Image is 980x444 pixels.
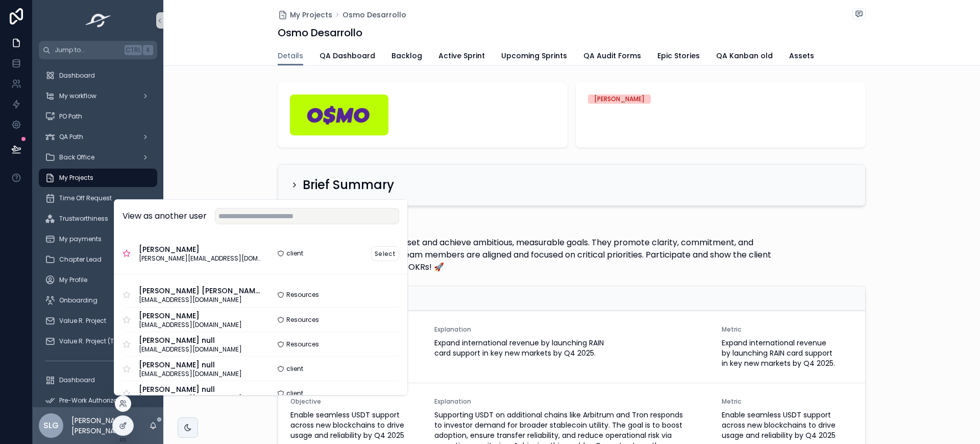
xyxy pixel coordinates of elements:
button: Select [371,246,399,261]
h1: OKRs 🎯 [278,222,789,237]
span: Enable seamless USDT support across new blockchains to drive usage and reliability by Q4 2025 [290,410,422,440]
span: Value R. Project [59,317,106,325]
span: Chapter Lead [59,255,102,264]
span: QA Audit Forms [583,51,641,61]
span: Explanation [434,398,709,406]
span: QA Dashboard [320,51,375,61]
span: Back Office [59,153,94,161]
a: Time Off Request [39,189,157,207]
span: My payments [59,235,102,243]
span: Resources [286,316,319,324]
a: Pre-Work Authorization [39,391,157,410]
span: [EMAIL_ADDRESS][DOMAIN_NAME] [139,345,242,354]
span: Upcoming Sprints [501,51,567,61]
a: QA Path [39,128,157,146]
span: QA Kanban old [716,51,773,61]
a: My workflow [39,87,157,105]
span: client [286,249,303,258]
span: [PERSON_NAME][EMAIL_ADDRESS][DOMAIN_NAME] [139,254,261,263]
a: Trustworthiness [39,209,157,228]
span: client [286,389,303,398]
span: Jump to... [55,46,120,54]
span: [EMAIL_ADDRESS][DOMAIN_NAME] [139,394,242,403]
a: Value R. Project (Talent) [39,332,157,350]
span: Assets [789,51,814,61]
span: Dashboard [59,376,95,384]
div: [PERSON_NAME] [594,95,645,104]
span: [PERSON_NAME] null [139,335,242,345]
span: QA Path [59,133,83,141]
span: [PERSON_NAME] [139,244,261,254]
span: client [286,365,303,373]
p: Objectives and Key Results help set and achieve ambitious, measurable goals. They promote clarity... [278,237,789,273]
a: PO Path [39,107,157,126]
span: Expand international revenue by launching RAIN card support in key new markets by Q4 2025. [722,338,853,368]
span: Dashboard [59,72,95,80]
span: [EMAIL_ADDRESS][DOMAIN_NAME] [139,370,242,378]
span: Enable seamless USDT support across new blockchains to drive usage and reliability by Q4 2025 [722,410,853,440]
span: Metric [722,325,853,334]
a: Value R. Project [39,312,157,330]
a: Onboarding [39,291,157,310]
span: [EMAIL_ADDRESS][DOMAIN_NAME] [139,321,242,329]
img: App logo [82,12,114,29]
h1: Osmo Desarrollo [278,26,362,40]
a: My Projects [39,169,157,187]
a: Chapter Lead [39,250,157,269]
span: My Projects [290,10,332,20]
a: My Projects [278,10,332,20]
span: PO Path [59,112,82,121]
span: [PERSON_NAME] [PERSON_NAME] [PERSON_NAME] null [139,286,261,296]
span: Epic Stories [657,51,700,61]
img: Screenshot-2023-10-25-at-15.43.41.png [290,95,388,135]
span: My workflow [59,92,96,100]
span: Objective [290,398,422,406]
a: Back Office [39,148,157,167]
a: Upcoming Sprints [501,46,567,67]
span: Active Sprint [438,51,485,61]
h2: Brief Summary [303,177,394,193]
a: Details [278,46,303,66]
span: K [144,46,152,54]
a: Osmo Desarrollo [342,10,406,20]
span: SLG [43,419,59,432]
a: Backlog [391,46,422,67]
span: Resources [286,340,319,348]
span: Onboarding [59,296,97,305]
span: Details [278,51,303,61]
span: Trustworthiness [59,215,108,223]
a: Dashboard [39,371,157,389]
span: Explanation [434,325,709,334]
span: My Profile [59,276,87,284]
a: QA Audit Forms [583,46,641,67]
span: Expand international revenue by launching RAIN card support in key new markets by Q4 2025. [434,338,709,358]
a: My payments [39,230,157,248]
span: Metric [722,398,853,406]
a: My Profile [39,271,157,289]
span: Value R. Project (Talent) [59,337,132,345]
a: ObjectiveExpand international revenue by launching RAIN card support in key new markets by Q4 202... [278,311,865,383]
div: scrollable content [33,59,163,407]
a: Dashboard [39,66,157,85]
span: Pre-Work Authorization [59,396,130,405]
span: Backlog [391,51,422,61]
a: QA Dashboard [320,46,375,67]
span: My Projects [59,174,93,182]
a: Assets [789,46,814,67]
a: Active Sprint [438,46,485,67]
span: [PERSON_NAME] [139,311,242,321]
h2: View as another user [122,210,207,222]
span: [EMAIL_ADDRESS][DOMAIN_NAME] [139,296,261,304]
span: Ctrl [125,45,142,55]
span: [PERSON_NAME] null [139,360,242,370]
a: Epic Stories [657,46,700,67]
span: [PERSON_NAME] null [139,384,242,394]
span: Time Off Request [59,194,112,202]
a: QA Kanban old [716,46,773,67]
span: Resources [286,291,319,299]
button: Jump to...CtrlK [39,41,157,59]
p: [PERSON_NAME] [PERSON_NAME] [71,415,149,436]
